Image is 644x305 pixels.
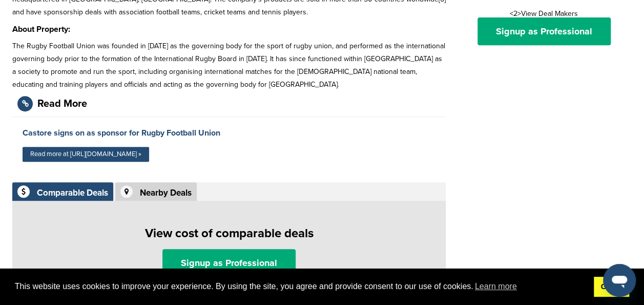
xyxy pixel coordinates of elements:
a: Read more at [URL][DOMAIN_NAME] » [23,147,149,162]
a: learn more about cookies [473,279,518,294]
p: The Rugby Football Union was founded in [DATE] as the governing body for the sport of rugby union... [12,40,446,91]
span: This website uses cookies to improve your experience. By using the site, you agree and provide co... [15,279,586,294]
div: Read More [37,99,87,109]
h1: View cost of comparable deals [17,224,441,243]
a: Castore signs on as sponsor for Rugby Football Union [23,128,220,138]
div: Nearby Deals [140,188,192,197]
div: Comparable Deals [37,188,108,197]
iframe: Button to launch messaging window [603,264,636,297]
a: Signup as Professional [162,249,296,277]
h3: About Property: [12,23,446,35]
a: Signup as Professional [477,17,611,45]
div: <2>View Deal Makers [466,10,621,45]
a: dismiss cookie message [594,277,629,297]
